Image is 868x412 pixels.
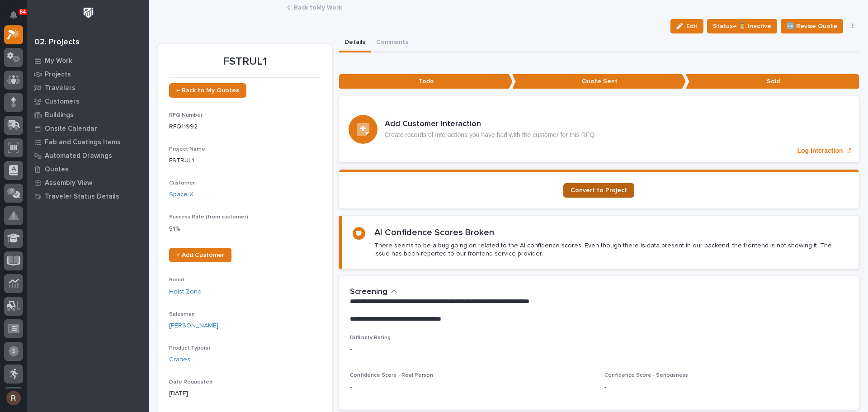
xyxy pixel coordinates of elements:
[339,96,859,162] a: Log Interaction
[707,19,777,33] button: Status→ ⏳ Inactive
[169,180,195,186] span: Customer
[374,242,848,258] p: There seems to be a bug going on related to the AI confidence scores. Even though there is data p...
[176,87,239,94] span: ← Back to My Quotes
[169,389,321,398] p: [DATE]
[350,287,397,297] button: Screening
[34,38,80,47] div: 02. Projects
[169,214,248,220] span: Success Rate (from customer)
[45,179,92,187] p: Assembly View
[350,345,849,354] p: -
[169,147,205,152] span: Project Name
[670,19,703,33] button: Edit
[4,388,23,407] button: users-avatar
[169,190,193,199] a: Space X
[169,83,246,98] a: ← Back to My Quotes
[27,81,149,95] a: Travelers
[787,21,837,32] span: 🆕 Revise Quote
[385,119,595,129] h3: Add Customer Interaction
[45,125,97,133] p: Onsite Calendar
[27,95,149,108] a: Customers
[169,312,195,317] span: Salesman
[27,54,149,67] a: My Work
[169,122,321,132] p: RFQ11992
[512,74,686,89] p: Quote Sent
[45,193,119,201] p: Traveler Status Details
[169,321,218,331] a: [PERSON_NAME]
[339,33,371,52] button: Details
[686,74,859,89] p: Sold
[4,5,23,24] button: Notifications
[169,277,184,283] span: Brand
[45,166,69,174] p: Quotes
[797,147,843,155] p: Log Interaction
[45,98,80,106] p: Customers
[686,22,698,30] span: Edit
[563,183,634,198] a: Convert to Project
[169,55,321,68] p: FSTRUL1
[339,74,513,89] p: Todo
[604,383,848,392] p: -
[169,379,212,385] span: Date Requested
[350,287,387,297] h2: Screening
[350,373,433,378] span: Confidence Score - Real Person
[169,248,231,262] a: + Add Customer
[27,122,149,135] a: Onsite Calendar
[80,5,97,21] img: Workspace Logo
[374,227,494,238] h2: AI Confidence Scores Broken
[27,162,149,176] a: Quotes
[45,152,112,160] p: Automated Drawings
[45,57,72,65] p: My Work
[713,21,771,32] span: Status→ ⏳ Inactive
[176,252,224,258] span: + Add Customer
[169,355,190,365] a: Cranes
[350,335,391,341] span: Difficulty Rating
[20,9,26,15] p: 84
[169,287,202,297] a: Hoist Zone
[169,346,210,351] span: Product Type(s)
[169,224,321,234] p: 51 %
[45,111,74,119] p: Buildings
[350,383,594,392] p: -
[571,187,627,194] span: Convert to Project
[781,19,843,33] button: 🆕 Revise Quote
[27,108,149,122] a: Buildings
[11,11,23,25] div: Notifications84
[45,138,121,147] p: Fab and Coatings Items
[385,131,595,139] p: Create records of interactions you have had with the customer for this RFQ
[371,33,414,52] button: Comments
[27,189,149,203] a: Traveler Status Details
[27,135,149,149] a: Fab and Coatings Items
[169,113,203,118] span: RFQ Number
[27,67,149,81] a: Projects
[294,2,342,12] a: Back toMy Work
[169,156,321,166] p: FSTRUL1
[604,373,688,378] span: Confidence Score - Seriousness
[45,71,71,79] p: Projects
[27,149,149,162] a: Automated Drawings
[45,84,75,92] p: Travelers
[27,176,149,189] a: Assembly View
